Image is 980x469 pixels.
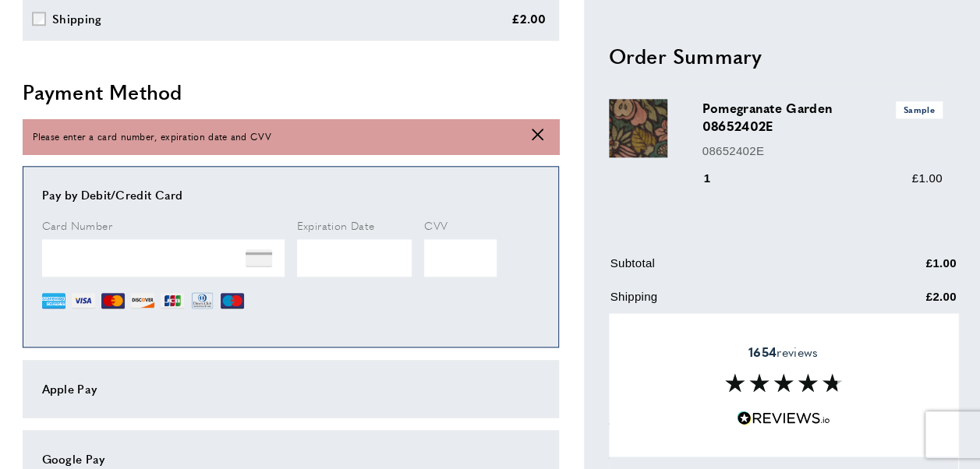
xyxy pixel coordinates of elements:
td: Subtotal [610,254,847,284]
span: Sample [896,102,943,118]
span: £1.00 [911,171,942,185]
p: 08652402E [702,142,943,160]
img: DI.png [131,289,154,312]
td: £2.00 [849,287,957,318]
iframe: Secure Credit Card Frame - Expiration Date [297,239,412,277]
h2: Payment Method [23,78,559,106]
td: Shipping [610,287,847,318]
iframe: Secure Credit Card Frame - CVV [424,239,497,277]
span: reviews [748,344,818,360]
div: 1 [702,169,733,188]
div: £2.00 [511,9,547,28]
div: Pay by Debit/Credit Card [42,185,540,204]
img: Reviews section [725,373,842,392]
strong: 1654 [748,343,777,361]
img: Pomegranate Garden 08652402E [609,100,667,158]
h2: Order Summary [609,42,958,70]
img: AE.png [42,289,65,312]
img: NONE.png [246,245,272,272]
img: VI.png [72,289,95,312]
div: Google Pay [42,450,540,468]
img: MC.png [101,289,125,312]
div: Shipping [52,9,101,28]
img: JCB.png [161,289,184,312]
img: MI.png [221,289,244,312]
img: Reviews.io 5 stars [737,411,830,425]
span: CVV [424,217,448,233]
div: Apple Pay [42,379,540,398]
iframe: Secure Credit Card Frame - Credit Card Number [42,239,285,277]
span: Please enter a card number, expiration date and CVV [33,129,271,144]
img: DN.png [190,289,215,312]
span: Expiration Date [297,217,375,233]
span: Card Number [42,217,112,233]
h3: Pomegranate Garden 08652402E [702,100,943,136]
td: £1.00 [849,254,957,284]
